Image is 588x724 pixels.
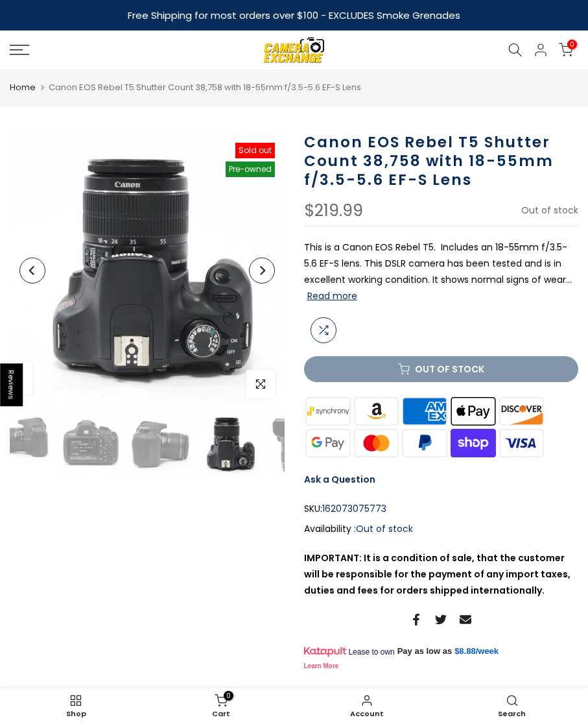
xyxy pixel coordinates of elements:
a: Share on Facebook [410,612,422,627]
span: Lease to own [348,647,394,657]
a: Shop [3,692,148,721]
a: Ask a Question [304,473,375,486]
p: This is a Canon EOS Rebel T5. Includes an 18-55mm f/3.5-5.6 EF-S lens. This DSLR camera has been ... [304,239,579,305]
span: Out of stock [521,204,578,217]
span: Account [301,710,433,718]
strong: IMPORTANT: It is a condition of sale, that the customer will be responsible for the payment of an... [304,551,570,597]
button: Read more [307,290,357,302]
h1: Canon EOS Rebel T5 Shutter Count 38,758 with 18-55mm f/3.5-5.6 EF-S Lens [304,133,579,189]
img: visa [497,427,546,459]
img: amazon payments [352,395,401,427]
a: Account [294,692,440,721]
a: $8.88/week [454,646,499,657]
img: Canon EOS Rebel T5 Shutter Count 38,758 with 18-55mm f/3.5-5.6 EF-S Lens Digital Cameras - Digita... [58,411,124,477]
img: synchrony [304,395,353,427]
a: Share on Twitter [435,612,447,627]
span: Search [446,710,578,718]
a: Share on Email [460,612,471,627]
span: Canon EOS Rebel T5 Shutter Count 38,758 with 18-55mm f/3.5-5.6 EF-S Lens [49,81,361,93]
img: Canon EOS Rebel T5 Shutter Count 38,758 with 18-55mm f/3.5-5.6 EF-S Lens Digital Cameras - Digita... [10,133,285,408]
span: Out of stock [356,522,413,535]
img: apple pay [449,395,497,427]
img: google pay [304,427,353,459]
img: master [352,427,401,459]
button: Next [249,258,275,284]
div: $219.99 [304,202,363,219]
span: Pay as low as [397,646,453,657]
img: american express [401,395,449,427]
div: Availability : [304,521,579,537]
div: SKU: [304,501,579,517]
img: Canon EOS Rebel T5 Shutter Count 38,758 with 18-55mm f/3.5-5.6 EF-S Lens Digital Cameras - Digita... [127,411,193,477]
img: shopify pay [449,427,497,459]
button: Previous [19,258,45,284]
span: 0 [567,40,577,49]
img: discover [497,395,546,427]
span: Cart [155,710,287,718]
a: 0 Cart [148,692,294,721]
a: Home [10,81,36,94]
strong: Free Shipping for most orders over $100 - EXCLUDES Smoke Grenades [128,8,460,22]
span: Shop [10,710,142,718]
img: Canon EOS Rebel T5 Shutter Count 38,758 with 18-55mm f/3.5-5.6 EF-S Lens Digital Cameras - Digita... [266,411,332,477]
a: Search [440,692,585,721]
span: 0 [224,691,233,701]
a: Learn More [304,662,339,670]
img: paypal [401,427,449,459]
img: Canon EOS Rebel T5 Shutter Count 38,758 with 18-55mm f/3.5-5.6 EF-S Lens Digital Cameras - Digita... [196,411,263,477]
span: 162073075773 [322,501,386,517]
a: 0 [559,43,573,57]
